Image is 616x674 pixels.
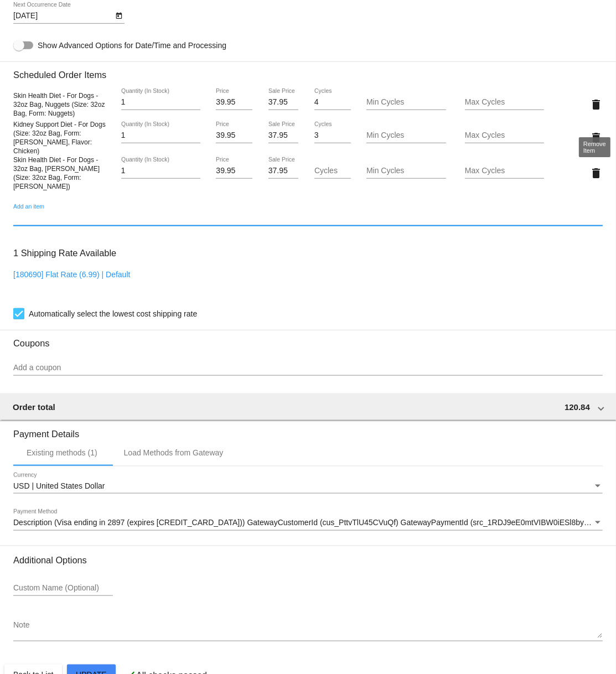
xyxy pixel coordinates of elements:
[13,421,603,439] h3: Payment Details
[121,131,200,140] input: Quantity (In Stock)
[13,519,603,527] mat-select: Payment Method
[465,98,544,107] input: Max Cycles
[216,167,252,175] input: Price
[13,364,603,372] input: Add a coupon
[268,98,298,107] input: Sale Price
[121,98,200,107] input: Quantity (In Stock)
[565,402,590,412] span: 120.84
[13,482,603,491] mat-select: Currency
[38,40,226,51] span: Show Advanced Options for Date/Time and Processing
[216,131,252,140] input: Price
[121,167,200,175] input: Quantity (In Stock)
[13,555,603,566] h3: Additional Options
[124,448,224,457] div: Load Methods from Gateway
[366,167,446,175] input: Min Cycles
[13,270,130,279] a: [180690] Flat Rate (6.99) | Default
[314,167,351,175] input: Cycles
[13,402,55,412] span: Order total
[589,98,603,111] mat-icon: delete
[216,98,252,107] input: Price
[268,167,298,175] input: Sale Price
[13,121,106,155] span: Kidney Support Diet - For Dogs (Size: 32oz Bag, Form: [PERSON_NAME], Flavor: Chicken)
[366,131,446,140] input: Min Cycles
[13,241,116,265] h3: 1 Shipping Rate Available
[13,214,603,222] input: Add an item
[13,584,113,593] input: Custom Name (Optional)
[27,448,97,457] div: Existing methods (1)
[13,12,113,20] input: Next Occurrence Date
[366,98,446,107] input: Min Cycles
[589,167,603,180] mat-icon: delete
[29,307,197,320] span: Automatically select the lowest cost shipping rate
[13,481,105,490] span: USD | United States Dollar
[13,61,603,80] h3: Scheduled Order Items
[268,131,298,140] input: Sale Price
[465,131,544,140] input: Max Cycles
[13,156,100,190] span: Skin Health Diet - For Dogs - 32oz Bag, [PERSON_NAME] (Size: 32oz Bag, Form: [PERSON_NAME])
[314,98,351,107] input: Cycles
[13,92,105,117] span: Skin Health Diet - For Dogs - 32oz Bag, Nuggets (Size: 32oz Bag, Form: Nuggets)
[465,167,544,175] input: Max Cycles
[113,9,125,21] button: Open calendar
[589,131,603,144] mat-icon: delete
[314,131,351,140] input: Cycles
[13,330,603,349] h3: Coupons
[13,518,595,527] span: Description (Visa ending in 2897 (expires [CREDIT_CARD_DATA])) GatewayCustomerId (cus_PttvTlU45CV...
